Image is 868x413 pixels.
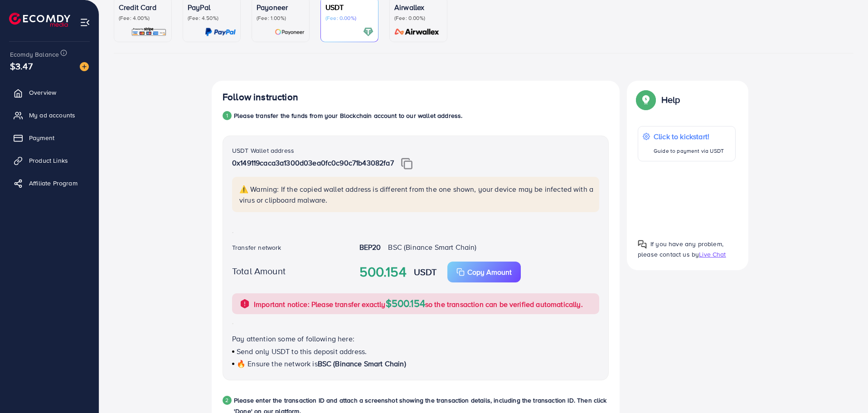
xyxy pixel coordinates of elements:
p: (Fee: 1.00%) [257,15,305,22]
span: BSC (Binance Smart Chain) [388,242,476,252]
span: $3.47 [10,59,33,73]
p: (Fee: 0.00%) [325,15,373,22]
a: Payment [7,129,92,147]
span: BSC (Binance Smart Chain) [318,359,406,369]
img: Popup guide [638,240,647,249]
div: 2 [223,396,232,405]
label: Total Amount [232,264,286,277]
strong: USDT [414,265,437,278]
p: Credit Card [119,2,167,13]
h4: Follow instruction [223,92,298,103]
p: USDT [325,2,373,13]
p: Send only USDT to this deposit address. [232,346,599,357]
a: Overview [7,83,92,102]
p: Help [661,94,680,105]
p: Airwallex [394,2,442,13]
iframe: Chat [829,372,861,406]
span: 🔥 Ensure the network is [237,359,318,369]
label: Transfer network [232,243,281,252]
p: (Fee: 0.00%) [394,15,442,22]
span: If you have any problem, please contact us by [638,239,723,259]
p: Click to kickstart! [654,131,724,142]
img: Popup guide [638,92,654,108]
p: Guide to payment via USDT [654,146,724,156]
img: card [363,27,373,37]
p: PayPal [188,2,236,13]
p: ⚠️ Warning: If the copied wallet address is different from the one shown, your device may be infe... [239,184,594,205]
span: Live Chat [699,250,726,259]
span: Payment [29,133,54,142]
img: card [392,27,442,37]
label: USDT Wallet address [232,146,294,155]
img: menu [80,17,90,28]
p: 0x149119caca3a1300d03ea0fc0c90c71b43082fa7 [232,157,599,170]
p: (Fee: 4.00%) [119,15,167,22]
p: Pay attention some of following here: [232,333,599,344]
p: Copy Amount [467,267,512,277]
img: img [401,158,412,170]
img: card [205,27,236,37]
a: My ad accounts [7,106,92,124]
p: (Fee: 4.50%) [188,15,236,22]
p: Payoneer [257,2,305,13]
img: card [275,27,305,37]
img: logo [9,13,70,27]
span: Ecomdy Balance [10,50,59,59]
button: Copy Amount [447,262,521,282]
span: Affiliate Program [29,179,78,188]
span: My ad accounts [29,111,75,120]
div: 1 [223,111,232,120]
a: Product Links [7,151,92,170]
img: card [131,27,167,37]
a: Affiliate Program [7,174,92,192]
span: $500.154 [386,296,425,310]
p: Please transfer the funds from your Blockchain account to our wallet address. [234,110,462,121]
img: image [80,62,89,71]
span: Product Links [29,156,68,165]
span: Overview [29,88,56,97]
p: Important notice: Please transfer exactly so the transaction can be verified automatically. [254,298,583,310]
img: alert [239,298,250,309]
strong: 500.154 [359,262,407,282]
strong: BEP20 [359,242,381,252]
